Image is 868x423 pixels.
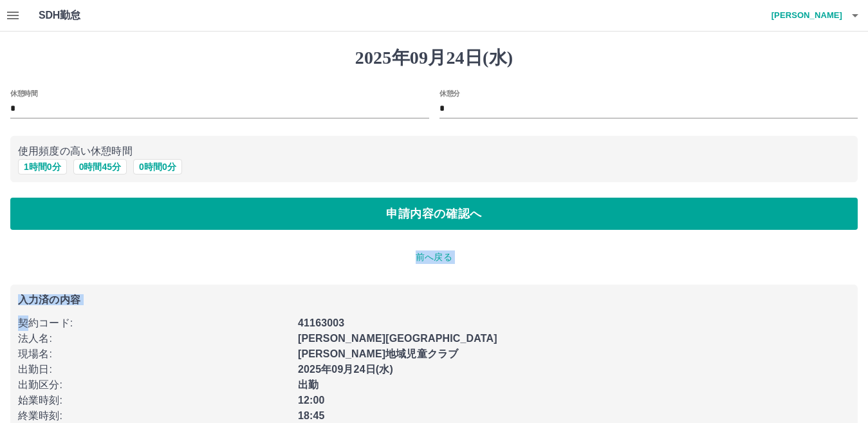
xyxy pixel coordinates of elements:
[18,159,67,174] button: 1時間0分
[73,159,127,174] button: 0時間45分
[133,159,182,174] button: 0時間0分
[298,410,325,421] b: 18:45
[18,331,290,346] p: 法人名 :
[18,315,290,331] p: 契約コード :
[298,317,344,328] b: 41163003
[10,250,858,264] p: 前へ戻る
[18,393,290,408] p: 始業時刻 :
[10,198,858,230] button: 申請内容の確認へ
[18,346,290,362] p: 現場名 :
[298,333,497,344] b: [PERSON_NAME][GEOGRAPHIC_DATA]
[439,88,460,98] label: 休憩分
[298,348,458,359] b: [PERSON_NAME]地域児童クラブ
[298,364,393,375] b: 2025年09月24日(水)
[18,295,850,305] p: 入力済の内容
[298,379,319,390] b: 出勤
[298,395,325,406] b: 12:00
[18,362,290,377] p: 出勤日 :
[18,377,290,393] p: 出勤区分 :
[10,88,37,98] label: 休憩時間
[18,144,850,159] p: 使用頻度の高い休憩時間
[10,47,858,69] h1: 2025年09月24日(水)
